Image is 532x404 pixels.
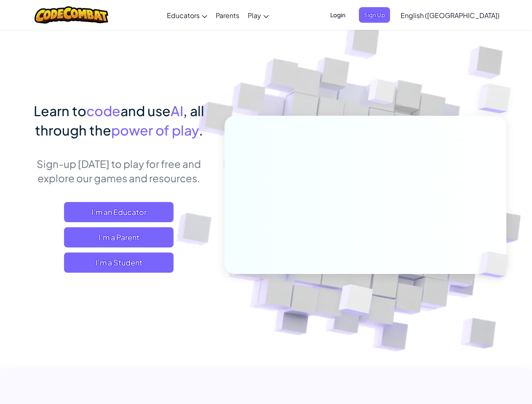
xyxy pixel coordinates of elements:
span: Play [248,11,261,20]
span: power of play [111,122,199,138]
button: Login [325,7,350,23]
a: I'm a Parent [64,227,174,247]
a: Parents [211,4,243,27]
span: English ([GEOGRAPHIC_DATA]) [401,11,500,20]
span: and use [120,102,171,119]
a: English ([GEOGRAPHIC_DATA]) [396,4,504,27]
span: Educators [167,11,200,20]
img: Overlap cubes [352,63,412,125]
img: CodeCombat logo [35,6,108,24]
span: AI [171,102,183,119]
button: I'm a Student [64,252,174,273]
span: code [86,102,120,119]
img: Overlap cubes [465,234,528,295]
span: Learn to [34,102,86,119]
button: Sign Up [359,7,390,23]
a: Play [243,4,273,27]
a: I'm an Educator [64,202,174,222]
span: . [199,122,203,138]
p: Sign-up [DATE] to play for free and explore our games and resources. [26,157,212,185]
img: Overlap cubes [318,266,393,336]
a: Educators [163,4,211,27]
